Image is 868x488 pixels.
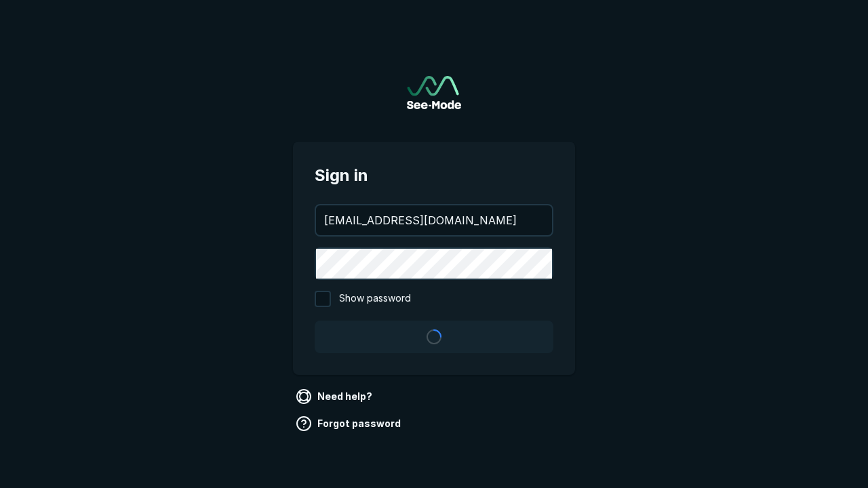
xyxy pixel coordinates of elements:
img: See-Mode Logo [407,76,461,109]
span: Sign in [315,163,553,188]
span: Show password [339,291,411,307]
a: Forgot password [293,413,406,434]
a: Need help? [293,386,378,407]
a: Go to sign in [407,76,461,109]
input: your@email.com [316,205,552,235]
